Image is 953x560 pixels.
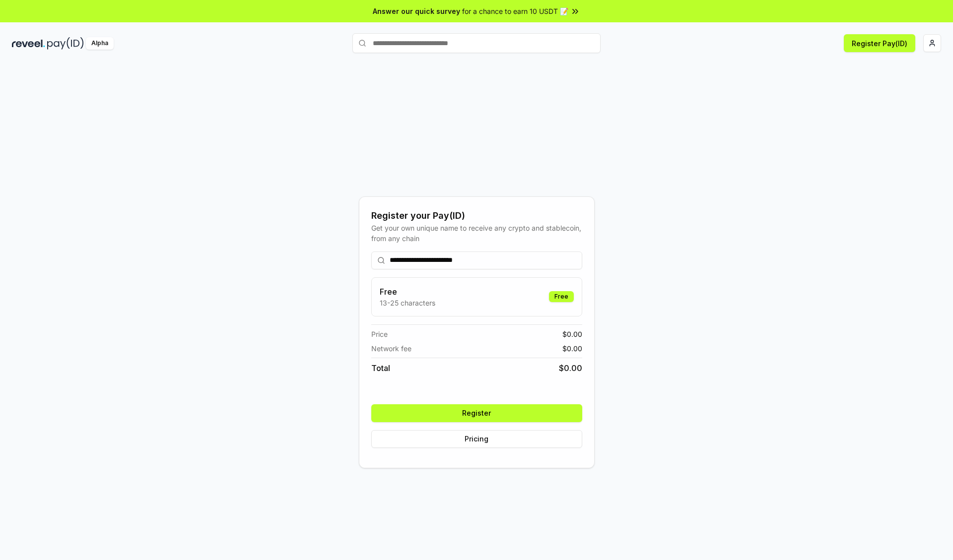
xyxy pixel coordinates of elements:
[371,404,582,422] button: Register
[371,362,390,374] span: Total
[371,343,411,354] span: Network fee
[371,209,582,223] div: Register your Pay(ID)
[86,37,114,50] div: Alpha
[371,223,582,244] div: Get your own unique name to receive any crypto and stablecoin, from any chain
[562,329,582,339] span: $ 0.00
[373,6,460,16] span: Answer our quick survey
[47,37,84,50] img: pay_id
[562,343,582,354] span: $ 0.00
[380,286,435,298] h3: Free
[549,291,574,302] div: Free
[12,37,45,50] img: reveel_dark
[462,6,568,16] span: for a chance to earn 10 USDT 📝
[371,329,388,339] span: Price
[559,362,582,374] span: $ 0.00
[371,430,582,448] button: Pricing
[844,34,915,52] button: Register Pay(ID)
[380,298,435,308] p: 13-25 characters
